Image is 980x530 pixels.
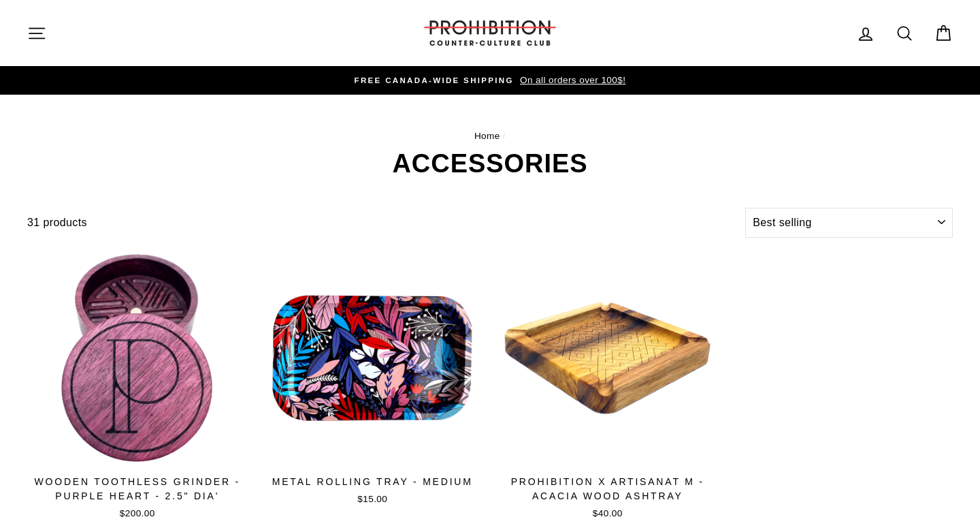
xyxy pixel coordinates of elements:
div: WOODEN TOOTHLESS GRINDER - PURPLE HEART - 2.5" DIA' [27,475,248,503]
div: 31 products [27,214,740,232]
a: Home [474,131,500,141]
span: On all orders over 100$! [517,75,625,85]
span: / [503,131,506,141]
a: FREE CANADA-WIDE SHIPPING On all orders over 100$! [31,73,949,88]
img: PROHIBITION COUNTER-CULTURE CLUB [422,20,558,46]
h1: ACCESSORIES [27,151,953,176]
div: $40.00 [497,507,718,520]
a: METAL ROLLING TRAY - MEDIUM$15.00 [263,248,483,511]
a: PROHIBITION X ARTISANAT M - ACACIA WOOD ASHTRAY$40.00 [497,248,718,525]
div: $15.00 [263,493,483,506]
div: $200.00 [27,507,248,520]
a: WOODEN TOOTHLESS GRINDER - PURPLE HEART - 2.5" DIA'$200.00 [27,248,248,525]
span: FREE CANADA-WIDE SHIPPING [355,76,514,84]
nav: breadcrumbs [27,129,953,144]
div: METAL ROLLING TRAY - MEDIUM [263,475,483,489]
div: PROHIBITION X ARTISANAT M - ACACIA WOOD ASHTRAY [497,475,718,503]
